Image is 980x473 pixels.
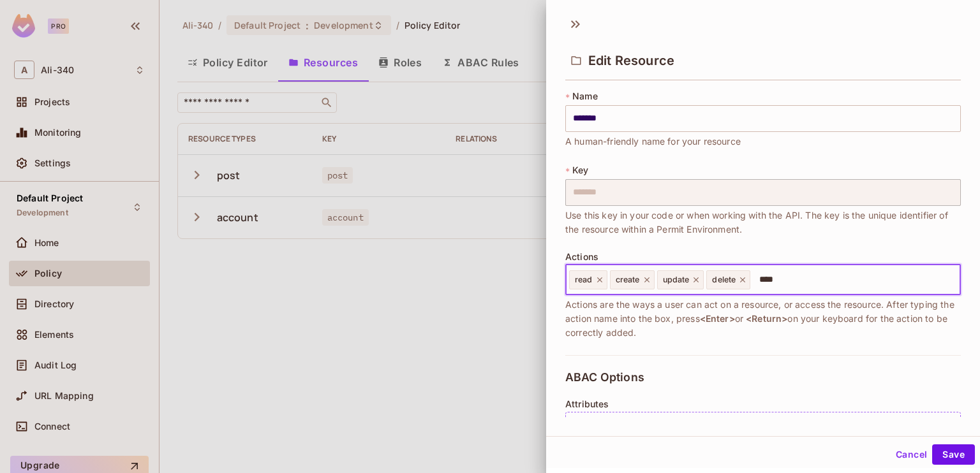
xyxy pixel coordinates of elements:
span: Actions [565,252,598,262]
span: Attributes [565,399,609,409]
span: read [575,275,593,285]
div: read [569,270,607,289]
div: Add attribute [565,412,961,439]
span: <Enter> [700,313,735,324]
div: create [610,270,655,289]
div: update [657,270,704,289]
span: Name [572,91,598,101]
span: Use this key in your code or when working with the API. The key is the unique identifier of the r... [565,208,961,236]
span: delete [712,275,736,285]
span: Edit Resource [588,53,674,68]
span: Key [572,165,588,175]
div: delete [706,270,750,289]
span: create [616,275,640,285]
button: Save [932,444,975,465]
button: Cancel [891,444,932,465]
span: A human-friendly name for your resource [565,135,741,149]
span: Actions are the ways a user can act on a resource, or access the resource. After typing the actio... [565,298,961,340]
span: <Return> [746,313,787,324]
span: ABAC Options [565,371,644,384]
span: update [663,275,690,285]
